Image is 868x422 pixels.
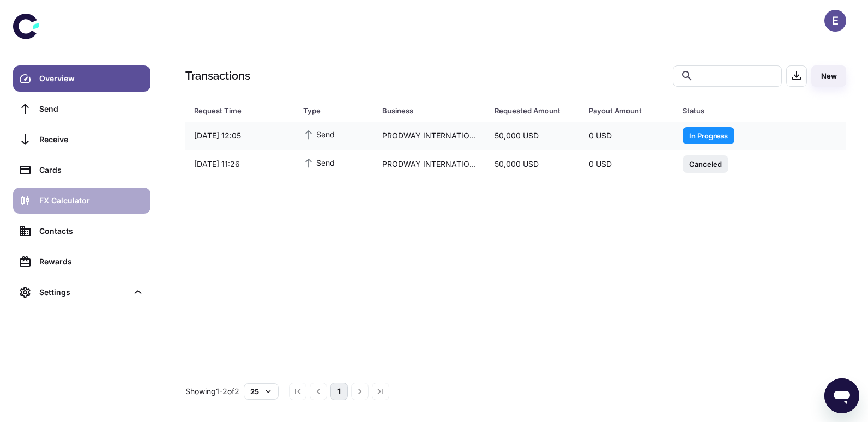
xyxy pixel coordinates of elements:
div: Type [303,103,355,118]
button: page 1 [330,383,348,400]
div: Receive [39,134,144,146]
span: Requested Amount [495,103,575,118]
nav: pagination navigation [287,383,391,400]
div: Cards [39,164,144,176]
p: Showing 1-2 of 2 [185,385,239,397]
span: Type [303,103,369,118]
div: 0 USD [580,125,674,146]
a: Send [13,96,150,122]
div: Payout Amount [589,103,655,118]
div: Request Time [194,103,276,118]
div: 0 USD [580,154,674,174]
div: Requested Amount [495,103,561,118]
div: Contacts [39,225,144,237]
div: Settings [39,286,128,298]
a: Receive [13,126,150,153]
span: Request Time [194,103,290,118]
div: Status [683,103,787,118]
div: 50,000 USD [486,154,580,174]
a: Contacts [13,218,150,244]
div: Overview [39,73,144,85]
button: 25 [244,383,279,400]
h1: Transactions [185,68,250,84]
span: Send [303,156,335,168]
div: FX Calculator [39,195,144,207]
div: 50,000 USD [486,125,580,146]
button: New [811,65,846,87]
span: Payout Amount [589,103,670,118]
span: Status [683,103,801,118]
a: FX Calculator [13,188,150,214]
div: PRODWAY INTERNATIONAL [373,125,486,146]
a: Overview [13,65,150,92]
div: PRODWAY INTERNATIONAL [373,154,486,174]
a: Cards [13,157,150,183]
iframe: Button to launch messaging window [824,378,859,413]
span: Send [303,128,335,140]
div: Rewards [39,256,144,268]
div: [DATE] 11:26 [185,154,294,174]
button: E [824,10,846,32]
div: Settings [13,279,150,305]
span: Canceled [683,158,728,169]
a: Rewards [13,249,150,275]
div: [DATE] 12:05 [185,125,294,146]
span: In Progress [683,130,734,141]
div: Send [39,103,144,115]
